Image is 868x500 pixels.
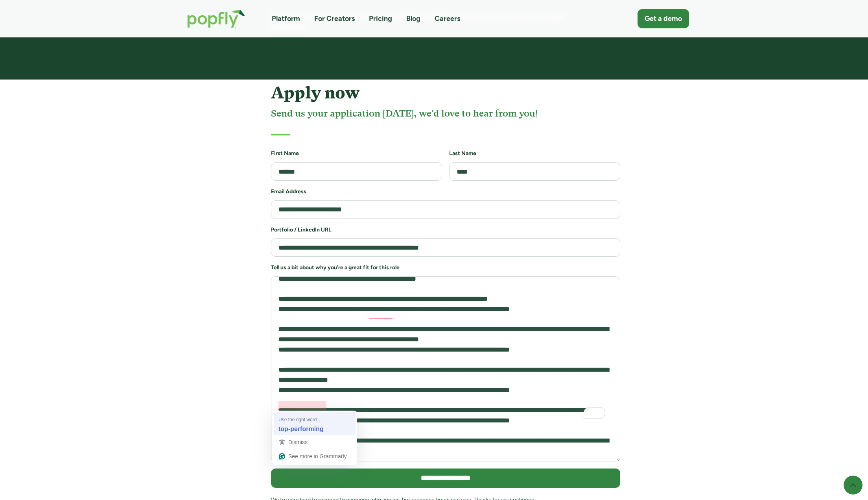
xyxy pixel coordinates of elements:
[271,150,442,157] h6: First Name
[179,2,253,36] a: home
[435,14,460,24] a: Careers
[271,83,620,102] h4: Apply now
[645,14,682,24] div: Get a demo
[271,188,620,196] h6: Email Address
[406,14,420,24] a: Blog
[271,264,620,272] h6: Tell us a bit about why you're a great fit for this role
[271,107,620,120] h4: Send us your application [DATE], we'd love to hear from you!
[638,9,689,28] a: Get a demo
[314,14,355,24] a: For Creators
[369,14,392,24] a: Pricing
[449,150,620,157] h6: Last Name
[272,14,300,24] a: Platform
[271,276,620,461] textarea: To enrich screen reader interactions, please activate Accessibility in Grammarly extension settings
[271,226,620,234] h6: Portfolio / LinkedIn URL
